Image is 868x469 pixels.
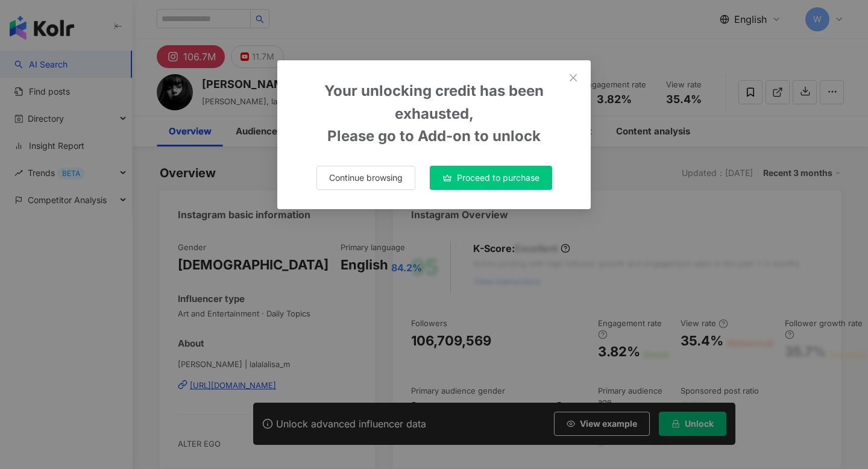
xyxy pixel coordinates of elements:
[457,173,539,183] span: Proceed to purchase
[316,166,415,190] button: Continue browsing
[329,173,403,183] span: Continue browsing
[561,66,585,90] button: Close
[430,172,552,183] a: Proceed to purchase
[297,80,571,148] div: Your unlocking credit has been exhausted, Please go to Add-on to unlock
[430,166,552,190] button: Proceed to purchase
[568,73,578,83] span: close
